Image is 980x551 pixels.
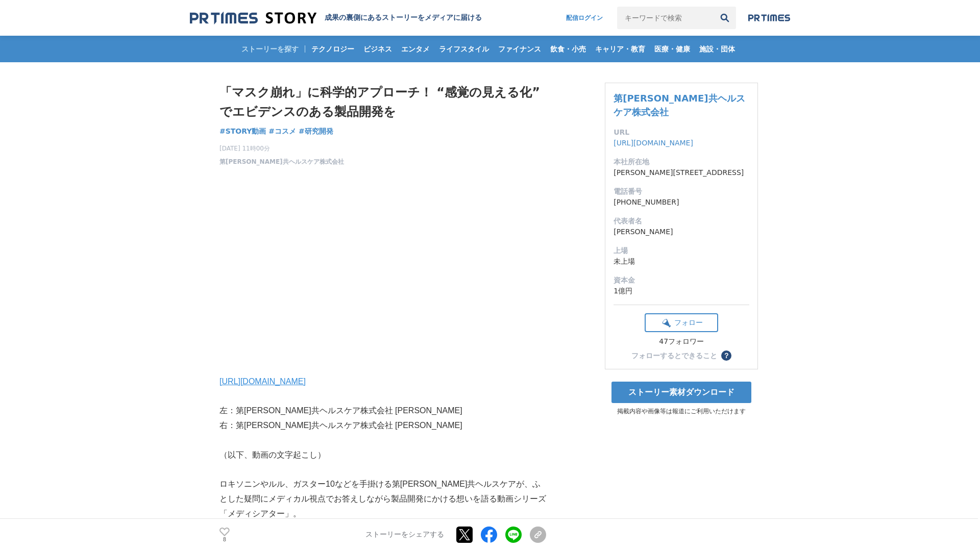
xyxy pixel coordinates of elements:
a: 第[PERSON_NAME]共ヘルスケア株式会社 [219,157,344,166]
a: 成果の裏側にあるストーリーをメディアに届ける 成果の裏側にあるストーリーをメディアに届ける [190,11,482,25]
span: ビジネス [359,44,396,54]
div: 47フォロワー [645,337,718,346]
span: #研究開発 [299,127,333,136]
a: エンタメ [397,36,434,62]
div: フォローするとできること [631,352,717,359]
h1: 「マスク崩れ」に科学的アプローチ！ “感覚の見える化”でエビデンスのある製品開発を [219,83,546,122]
p: ストーリーをシェアする [365,531,444,540]
span: 施設・団体 [695,44,739,54]
a: 施設・団体 [695,36,739,62]
p: （以下、動画の文字起こし） [219,448,546,463]
span: 飲食・小売 [546,44,590,54]
button: ？ [721,350,731,361]
span: エンタメ [397,44,434,54]
a: キャリア・教育 [591,36,649,62]
dd: 1億円 [614,286,749,296]
p: 8 [219,537,230,542]
dt: URL [614,127,749,138]
span: [DATE] 11時00分 [219,144,344,153]
p: 右：第[PERSON_NAME]共ヘルスケア株式会社 [PERSON_NAME] [219,418,546,433]
span: ファイナンス [494,44,545,54]
button: 検索 [714,7,736,29]
a: [URL][DOMAIN_NAME] [614,139,693,147]
a: [URL][DOMAIN_NAME] [219,377,306,386]
dt: 代表者名 [614,216,749,227]
dt: 電話番号 [614,186,749,197]
dd: [PERSON_NAME] [614,227,749,237]
button: フォロー [645,313,718,332]
p: 左：第[PERSON_NAME]共ヘルスケア株式会社 [PERSON_NAME] [219,404,546,418]
a: #コスメ [268,126,296,137]
dt: 本社所在地 [614,157,749,167]
p: 掲載内容や画像等は報道にご利用いただけます [605,407,758,416]
a: ビジネス [359,36,396,62]
a: #STORY動画 [219,126,266,137]
a: 医療・健康 [650,36,694,62]
h2: 成果の裏側にあるストーリーをメディアに届ける [325,13,482,22]
a: 飲食・小売 [546,36,590,62]
span: ？ [723,352,730,359]
img: prtimes [748,14,790,22]
dd: [PERSON_NAME][STREET_ADDRESS] [614,167,749,178]
span: 医療・健康 [650,44,694,54]
span: #STORY動画 [219,127,266,136]
span: キャリア・教育 [591,44,649,54]
span: テクノロジー [307,44,358,54]
dt: 資本金 [614,275,749,286]
a: 第[PERSON_NAME]共ヘルスケア株式会社 [614,93,745,117]
a: #研究開発 [299,126,333,137]
span: #コスメ [268,127,296,136]
a: ファイナンス [494,36,545,62]
a: ライフスタイル [435,36,493,62]
dd: [PHONE_NUMBER] [614,197,749,208]
dd: 未上場 [614,256,749,267]
input: キーワードで検索 [617,7,714,29]
a: テクノロジー [307,36,358,62]
img: 成果の裏側にあるストーリーをメディアに届ける [190,11,316,25]
span: ライフスタイル [435,44,493,54]
dt: 上場 [614,245,749,256]
a: ストーリー素材ダウンロード [611,382,751,403]
p: ロキソニンやルル、ガスター10などを手掛ける第[PERSON_NAME]共ヘルスケアが、ふとした疑問にメディカル視点でお答えしながら製品開発にかける想いを語る動画シリーズ「メディシアター」。 [219,477,546,521]
a: 配信ログイン [556,7,613,29]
